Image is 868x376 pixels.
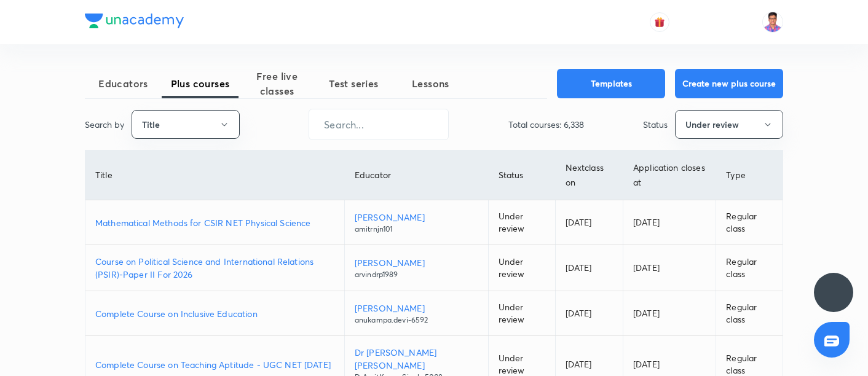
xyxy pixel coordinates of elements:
td: Under review [488,245,555,291]
img: ttu [826,285,841,300]
input: Search... [309,109,448,140]
a: Company Logo [85,14,184,31]
img: avatar [654,17,665,28]
p: Total courses: 6,338 [508,118,584,131]
th: Application closes at [623,151,716,200]
a: [PERSON_NAME]amitrnjn101 [355,211,478,235]
td: [DATE] [623,291,716,336]
button: Under review [675,110,783,139]
span: Lessons [392,76,469,91]
td: [DATE] [555,291,623,336]
a: Mathematical Methods for CSIR NET Physical Science [95,216,334,229]
button: Create new plus course [675,69,783,98]
td: Regular class [716,245,783,291]
p: Status [643,118,668,131]
a: [PERSON_NAME]anukampa.devi-6592 [355,302,478,326]
td: Regular class [716,200,783,245]
p: anukampa.devi-6592 [355,315,478,326]
td: Under review [488,200,555,245]
th: Next class on [555,151,623,200]
td: [DATE] [623,200,716,245]
td: [DATE] [555,245,623,291]
button: avatar [650,12,669,32]
td: [DATE] [623,245,716,291]
button: Title [132,110,240,139]
span: Plus courses [162,76,239,91]
th: Title [85,151,344,200]
p: [PERSON_NAME] [355,211,478,224]
th: Status [488,151,555,200]
a: [PERSON_NAME]arvindrp1989 [355,256,478,280]
p: Search by [85,118,124,131]
th: Educator [344,151,488,200]
a: Complete Course on Inclusive Education [95,307,334,320]
span: Educators [85,76,162,91]
p: Dr [PERSON_NAME] [PERSON_NAME] [355,346,478,372]
a: Course on Political Science and International Relations (PSIR)-Paper II For 2026 [95,255,334,281]
img: Tejas Sharma [762,12,783,33]
button: Templates [557,69,665,98]
td: [DATE] [555,200,623,245]
td: Regular class [716,291,783,336]
a: Complete Course on Teaching Aptitude - UGC NET [DATE] [95,358,334,371]
span: Test series [315,76,392,91]
p: arvindrp1989 [355,269,478,280]
p: amitrnjn101 [355,224,478,235]
th: Type [716,151,783,200]
td: Under review [488,291,555,336]
img: Company Logo [85,14,184,28]
p: [PERSON_NAME] [355,302,478,315]
span: Free live classes [239,69,315,98]
p: [PERSON_NAME] [355,256,478,269]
